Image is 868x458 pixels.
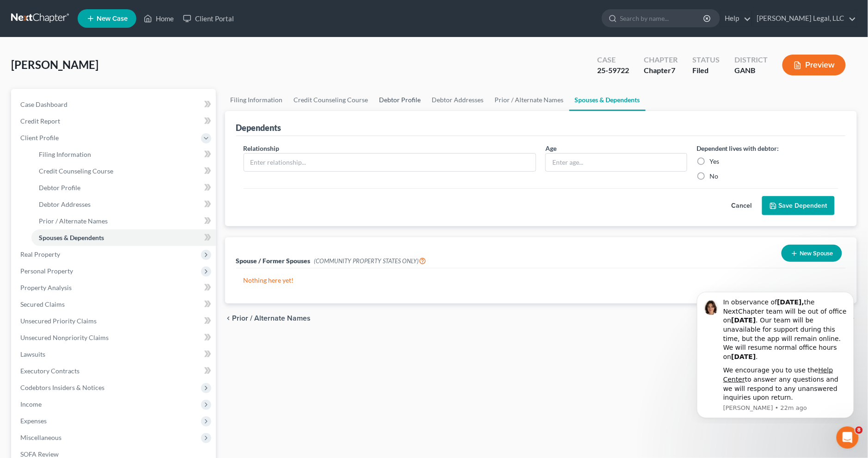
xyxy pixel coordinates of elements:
[139,10,178,27] a: Home
[20,100,67,108] span: Case Dashboard
[692,55,720,65] div: Status
[545,143,556,153] label: Age
[762,196,835,216] button: Save Dependent
[225,89,288,111] a: Filing Information
[671,66,675,74] span: 7
[39,217,108,225] span: Prior / Alternate Names
[20,350,45,358] span: Lawsuits
[20,433,61,441] span: Miscellaneous
[13,346,216,363] a: Lawsuits
[427,89,489,111] a: Debtor Addresses
[20,367,79,375] span: Executory Contracts
[837,427,859,449] iframe: Intercom live chat
[31,163,216,179] a: Credit Counseling Course
[236,122,281,133] div: Dependents
[31,196,216,213] a: Debtor Addresses
[31,229,216,246] a: Spouses & Dependents
[752,10,856,27] a: [PERSON_NAME] Legal, LLC
[782,245,842,262] button: New Spouse
[620,10,705,27] input: Search by name...
[697,143,779,153] label: Dependent lives with debtor:
[20,117,60,125] span: Credit Report
[31,179,216,196] a: Debtor Profile
[178,10,238,27] a: Client Portal
[244,276,839,285] p: Nothing here yet!
[39,150,91,158] span: Filing Information
[644,55,678,65] div: Chapter
[288,89,374,111] a: Credit Counseling Course
[225,315,311,322] button: chevron_left Prior / Alternate Names
[489,89,569,111] a: Prior / Alternate Names
[20,334,109,341] span: Unsecured Nonpriority Claims
[644,65,678,76] div: Chapter
[20,450,59,458] span: SOFA Review
[597,55,629,65] div: Case
[244,154,536,171] input: Enter relationship...
[314,257,427,265] span: (COMMUNITY PROPERTY STATES ONLY)
[683,284,868,424] iframe: Intercom notifications message
[734,65,768,76] div: GANB
[13,113,216,130] a: Credit Report
[692,65,720,76] div: Filed
[20,284,72,291] span: Property Analysis
[39,234,104,241] span: Spouses & Dependents
[13,313,216,329] a: Unsecured Priority Claims
[244,144,280,152] span: Relationship
[546,154,687,171] input: Enter age...
[13,363,216,379] a: Executory Contracts
[39,200,91,208] span: Debtor Addresses
[13,329,216,346] a: Unsecured Nonpriority Claims
[31,213,216,229] a: Prior / Alternate Names
[20,317,97,325] span: Unsecured Priority Claims
[20,300,65,308] span: Secured Claims
[709,157,719,166] label: Yes
[39,167,113,175] span: Credit Counseling Course
[734,55,768,65] div: District
[20,267,73,275] span: Personal Property
[856,427,863,434] span: 8
[11,58,98,71] span: [PERSON_NAME]
[13,96,216,113] a: Case Dashboard
[374,89,427,111] a: Debtor Profile
[236,257,311,265] span: Spouse / Former Spouses
[225,315,232,322] i: chevron_left
[709,172,718,181] label: No
[20,384,104,391] span: Codebtors Insiders & Notices
[721,10,752,27] a: Help
[782,55,846,75] button: Preview
[20,134,59,142] span: Client Profile
[20,250,60,258] span: Real Property
[597,65,629,76] div: 25-59722
[13,296,216,313] a: Secured Claims
[20,417,47,425] span: Expenses
[31,146,216,163] a: Filing Information
[97,15,128,22] span: New Case
[721,197,762,215] button: Cancel
[232,315,311,322] span: Prior / Alternate Names
[20,400,42,408] span: Income
[13,279,216,296] a: Property Analysis
[569,89,646,111] a: Spouses & Dependents
[39,184,80,192] span: Debtor Profile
